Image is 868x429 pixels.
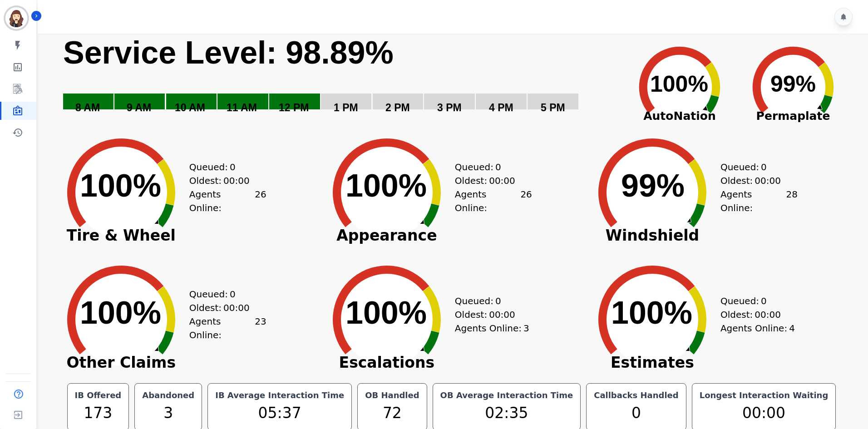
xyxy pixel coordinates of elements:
[789,321,795,335] span: 4
[334,102,358,113] text: 1 PM
[592,402,681,424] div: 0
[227,102,257,113] text: 11 AM
[80,295,161,330] text: 100%
[319,358,455,367] span: Escalations
[489,102,513,113] text: 4 PM
[650,71,708,97] text: 100%
[623,108,736,125] span: AutoNation
[592,389,681,402] div: Callbacks Handled
[489,308,515,321] span: 00:00
[698,389,830,402] div: Longest Interaction Waiting
[621,168,685,203] text: 99%
[189,187,266,215] div: Agents Online:
[189,315,266,342] div: Agents Online:
[736,108,850,125] span: Permaplate
[345,295,427,330] text: 100%
[255,315,266,342] span: 23
[520,187,532,215] span: 26
[761,160,767,174] span: 0
[770,71,816,97] text: 99%
[255,187,266,215] span: 26
[189,160,257,174] div: Queued:
[455,187,532,215] div: Agents Online:
[127,102,151,113] text: 9 AM
[385,102,410,113] text: 2 PM
[230,160,236,174] span: 0
[189,287,257,301] div: Queued:
[175,102,205,113] text: 10 AM
[755,174,781,187] span: 00:00
[230,287,236,301] span: 0
[720,160,789,174] div: Queued:
[761,294,767,308] span: 0
[720,321,798,335] div: Agents Online:
[439,402,575,424] div: 02:35
[489,174,515,187] span: 00:00
[345,168,427,203] text: 100%
[439,389,575,402] div: OB Average Interaction Time
[541,102,565,113] text: 5 PM
[73,402,123,424] div: 173
[455,160,523,174] div: Queued:
[223,174,250,187] span: 00:00
[455,174,523,187] div: Oldest:
[213,402,346,424] div: 05:37
[73,389,123,402] div: IB Offered
[279,102,309,113] text: 12 PM
[720,187,798,215] div: Agents Online:
[455,294,523,308] div: Queued:
[140,402,196,424] div: 3
[75,102,100,113] text: 8 AM
[584,358,720,367] span: Estimates
[495,160,501,174] span: 0
[363,402,421,424] div: 72
[755,308,781,321] span: 00:00
[455,321,532,335] div: Agents Online:
[5,7,27,29] img: Bordered avatar
[53,358,189,367] span: Other Claims
[53,231,189,240] span: Tire & Wheel
[140,389,196,402] div: Abandoned
[63,35,394,70] text: Service Level: 98.89%
[523,321,529,335] span: 3
[720,308,789,321] div: Oldest:
[720,294,789,308] div: Queued:
[720,174,789,187] div: Oldest:
[786,187,797,215] span: 28
[698,402,830,424] div: 00:00
[495,294,501,308] span: 0
[189,301,257,315] div: Oldest:
[223,301,250,315] span: 00:00
[584,231,720,240] span: Windshield
[62,34,621,127] svg: Service Level: 0%
[437,102,462,113] text: 3 PM
[189,174,257,187] div: Oldest:
[80,168,161,203] text: 100%
[455,308,523,321] div: Oldest:
[213,389,346,402] div: IB Average Interaction Time
[363,389,421,402] div: OB Handled
[611,295,692,330] text: 100%
[319,231,455,240] span: Appearance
